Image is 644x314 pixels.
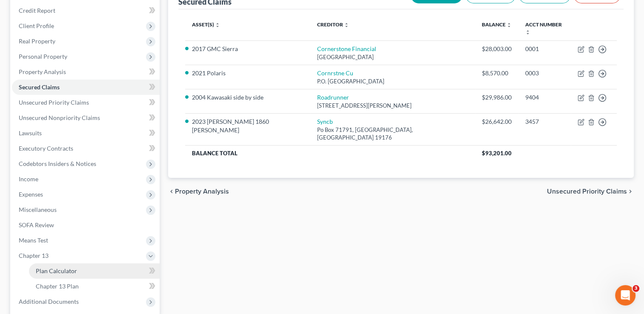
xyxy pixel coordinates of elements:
[525,30,530,35] i: unfold_more
[19,221,54,228] span: SOFA Review
[19,37,55,45] span: Real Property
[317,102,468,110] div: [STREET_ADDRESS][PERSON_NAME]
[547,188,634,195] button: Unsecured Priority Claims chevron_right
[525,69,564,77] div: 0003
[525,93,564,102] div: 9404
[175,188,229,195] span: Property Analysis
[507,23,512,28] i: unfold_more
[36,283,79,290] span: Chapter 13 Plan
[344,23,349,28] i: unfold_more
[29,263,160,279] a: Plan Calculator
[215,23,220,28] i: unfold_more
[192,21,220,28] a: Asset(s) unfold_more
[317,21,349,28] a: Creditor unfold_more
[482,93,512,102] div: $29,986.00
[627,188,634,195] i: chevron_right
[12,126,160,141] a: Lawsuits
[192,69,303,77] li: 2021 Polaris
[317,77,468,86] div: P.O. [GEOGRAPHIC_DATA]
[633,285,639,292] span: 3
[19,160,96,167] span: Codebtors Insiders & Notices
[19,53,67,60] span: Personal Property
[36,267,77,274] span: Plan Calculator
[482,21,512,28] a: Balance unfold_more
[12,95,160,110] a: Unsecured Priority Claims
[19,298,79,305] span: Additional Documents
[482,150,512,157] span: $93,201.00
[482,45,512,53] div: $28,003.00
[19,252,49,259] span: Chapter 13
[317,126,468,142] div: Po Box 71791, [GEOGRAPHIC_DATA], [GEOGRAPHIC_DATA] 19176
[19,83,60,91] span: Secured Claims
[19,68,66,75] span: Property Analysis
[192,45,303,53] li: 2017 GMC Sierra
[615,285,635,305] iframe: Intercom live chat
[19,175,38,183] span: Income
[19,22,54,29] span: Client Profile
[19,129,42,137] span: Lawsuits
[317,53,468,61] div: [GEOGRAPHIC_DATA]
[19,7,55,14] span: Credit Report
[482,69,512,77] div: $8,570.00
[12,80,160,95] a: Secured Claims
[19,237,48,244] span: Means Test
[19,191,43,198] span: Expenses
[317,69,353,77] a: Cornrstne Cu
[12,110,160,126] a: Unsecured Nonpriority Claims
[168,188,229,195] button: chevron_left Property Analysis
[525,117,564,126] div: 3457
[525,45,564,53] div: 0001
[168,188,175,195] i: chevron_left
[29,279,160,294] a: Chapter 13 Plan
[185,146,475,161] th: Balance Total
[19,99,89,106] span: Unsecured Priority Claims
[12,141,160,156] a: Executory Contracts
[12,64,160,80] a: Property Analysis
[12,3,160,18] a: Credit Report
[317,45,376,52] a: Cornerstone Financial
[482,117,512,126] div: $26,642.00
[19,145,73,152] span: Executory Contracts
[12,217,160,233] a: SOFA Review
[317,118,333,125] a: Syncb
[317,94,349,101] a: Roadrunner
[192,93,303,102] li: 2004 Kawasaki side by side
[525,21,562,35] a: Acct Number unfold_more
[19,206,57,213] span: Miscellaneous
[19,114,100,121] span: Unsecured Nonpriority Claims
[192,117,303,134] li: 2023 [PERSON_NAME] 1860 [PERSON_NAME]
[547,188,627,195] span: Unsecured Priority Claims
